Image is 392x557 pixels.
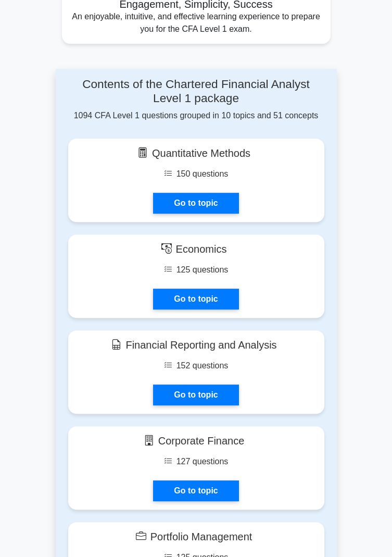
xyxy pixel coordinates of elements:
[68,77,324,105] h4: Contents of the Chartered Financial Analyst Level 1 package
[153,289,238,310] a: Go to topic
[68,77,324,122] div: 1094 CFA Level 1 questions grouped in 10 topics and 51 concepts
[153,385,238,405] a: Go to topic
[70,10,322,35] p: An enjoyable, intuitive, and effective learning experience to prepare you for the CFA Level 1 exam.
[153,480,238,501] a: Go to topic
[153,193,238,214] a: Go to topic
